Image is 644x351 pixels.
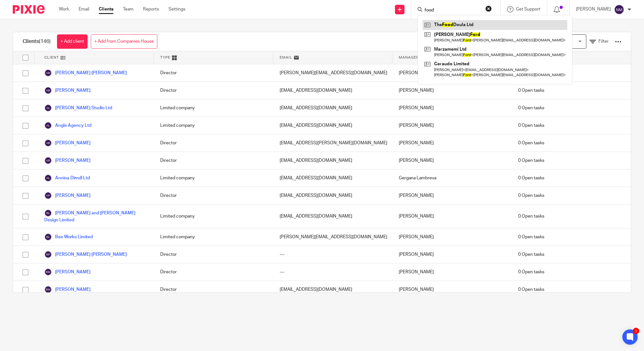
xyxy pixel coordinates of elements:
[392,99,512,117] div: [PERSON_NAME]
[273,99,392,117] div: [EMAIL_ADDRESS][DOMAIN_NAME]
[273,134,392,152] div: [EMAIL_ADDRESS][PERSON_NAME][DOMAIN_NAME]
[154,263,273,281] div: Director
[273,82,392,99] div: [EMAIL_ADDRESS][DOMAIN_NAME]
[39,39,51,44] span: (146)
[44,233,52,241] img: svg%3E
[44,233,93,241] a: Bee Works Limited
[273,281,392,298] div: [EMAIL_ADDRESS][DOMAIN_NAME]
[392,187,512,204] div: [PERSON_NAME]
[273,152,392,169] div: [EMAIL_ADDRESS][DOMAIN_NAME]
[273,169,392,187] div: [EMAIL_ADDRESS][DOMAIN_NAME]
[44,87,52,94] img: svg%3E
[518,213,544,219] span: 0 Open tasks
[44,55,59,60] span: Client
[44,122,52,129] img: svg%3E
[280,55,292,60] span: Email
[44,157,90,164] a: [PERSON_NAME]
[392,64,512,82] div: [PERSON_NAME]
[91,34,157,49] a: + Add from Companies House
[154,246,273,263] div: Director
[44,69,52,77] img: svg%3E
[273,246,392,263] div: ---
[44,209,147,223] a: [PERSON_NAME] and [PERSON_NAME] Design Limited
[392,152,512,169] div: [PERSON_NAME]
[44,139,90,147] a: [PERSON_NAME]
[79,6,89,12] a: Email
[392,169,512,187] div: Gergana Lambreva
[576,6,611,12] p: [PERSON_NAME]
[633,328,639,334] div: 1
[273,117,392,134] div: [EMAIL_ADDRESS][DOMAIN_NAME]
[154,187,273,204] div: Director
[154,99,273,117] div: Limited company
[154,64,273,82] div: Director
[154,281,273,298] div: Director
[44,69,127,77] a: [PERSON_NAME] [PERSON_NAME]
[143,6,159,12] a: Reports
[44,87,90,94] a: [PERSON_NAME]
[154,134,273,152] div: Director
[59,6,69,12] a: Work
[44,157,52,164] img: svg%3E
[44,139,52,147] img: svg%3E
[273,64,392,82] div: [PERSON_NAME][EMAIL_ADDRESS][DOMAIN_NAME]
[392,82,512,99] div: [PERSON_NAME]
[273,204,392,228] div: [EMAIL_ADDRESS][DOMAIN_NAME]
[154,152,273,169] div: Director
[485,5,492,12] button: Clear
[44,209,52,217] img: svg%3E
[392,228,512,246] div: [PERSON_NAME]
[44,122,91,129] a: Angle Agency Ltd
[154,169,273,187] div: Limited company
[518,105,544,111] span: 0 Open tasks
[518,251,544,258] span: 0 Open tasks
[392,263,512,281] div: [PERSON_NAME]
[518,122,544,129] span: 0 Open tasks
[516,7,540,11] span: Get Support
[44,286,90,293] a: [PERSON_NAME]
[273,263,392,281] div: ---
[154,82,273,99] div: Director
[44,174,90,182] a: Annina Dirndl Ltd
[392,246,512,263] div: [PERSON_NAME]
[23,38,51,45] h1: Clients
[399,55,419,60] span: Manager
[44,268,52,276] img: svg%3E
[154,204,273,228] div: Limited company
[13,5,45,14] img: Pixie
[99,6,113,12] a: Clients
[160,55,170,60] span: Type
[57,34,88,49] a: + Add client
[168,6,185,12] a: Settings
[518,157,544,164] span: 0 Open tasks
[392,134,512,152] div: [PERSON_NAME]
[273,187,392,204] div: [EMAIL_ADDRESS][DOMAIN_NAME]
[44,192,52,199] img: svg%3E
[518,87,544,94] span: 0 Open tasks
[424,8,481,13] input: Search
[614,4,624,15] img: svg%3E
[518,192,544,199] span: 0 Open tasks
[392,281,512,298] div: [PERSON_NAME]
[518,234,544,240] span: 0 Open tasks
[392,117,512,134] div: [PERSON_NAME]
[518,175,544,181] span: 0 Open tasks
[392,204,512,228] div: [PERSON_NAME]
[123,6,133,12] a: Team
[44,104,52,112] img: svg%3E
[518,269,544,275] span: 0 Open tasks
[44,192,90,199] a: [PERSON_NAME]
[19,52,32,64] input: Select all
[44,268,90,276] a: [PERSON_NAME]
[154,117,273,134] div: Limited company
[518,286,544,293] span: 0 Open tasks
[598,39,609,44] span: Filter
[44,104,112,112] a: [PERSON_NAME] Studio Ltd
[44,174,52,182] img: svg%3E
[44,286,52,293] img: svg%3E
[44,251,52,258] img: svg%3E
[273,228,392,246] div: [PERSON_NAME][EMAIL_ADDRESS][DOMAIN_NAME]
[44,251,127,258] a: [PERSON_NAME] [PERSON_NAME]
[518,140,544,146] span: 0 Open tasks
[154,228,273,246] div: Limited company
